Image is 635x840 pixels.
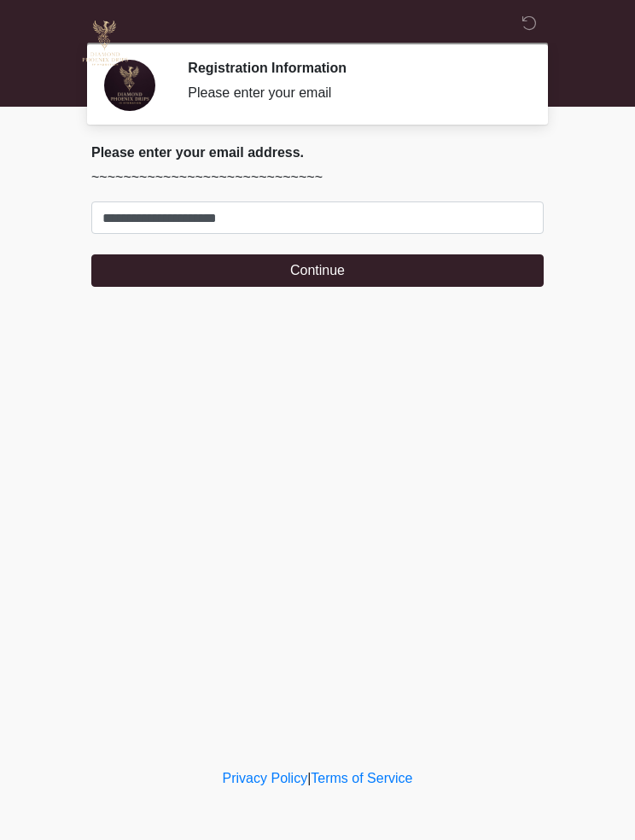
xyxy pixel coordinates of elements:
[307,771,311,785] a: |
[311,771,412,785] a: Terms of Service
[74,13,136,74] img: Diamond Phoenix Drips IV Hydration Logo
[91,167,544,188] p: ~~~~~~~~~~~~~~~~~~~~~~~~~~~~~
[91,254,544,287] button: Continue
[223,771,308,785] a: Privacy Policy
[188,83,518,103] div: Please enter your email
[91,144,544,160] h2: Please enter your email address.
